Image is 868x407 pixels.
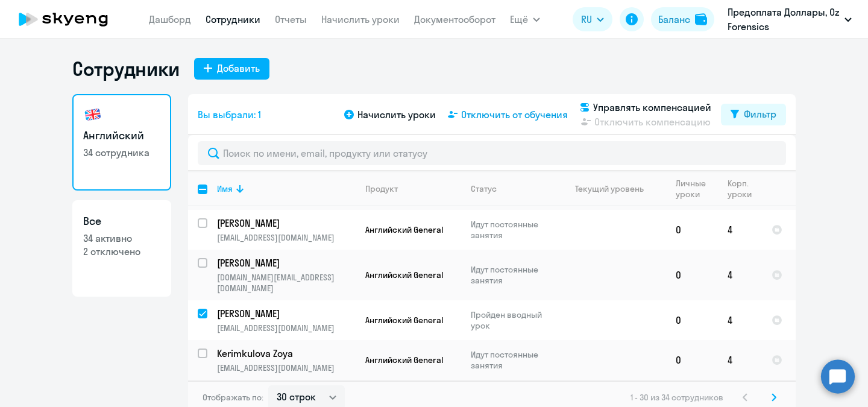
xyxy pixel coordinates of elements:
button: Фильтр [721,104,786,125]
td: 4 [718,340,762,380]
td: 0 [666,340,718,380]
td: 4 [718,210,762,250]
span: RU [581,12,592,27]
div: Добавить [217,61,260,75]
button: Ещё [510,7,540,31]
span: Отключить от обучения [461,107,568,122]
a: Английский34 сотрудника [72,94,171,191]
a: Kerimkulova Zoya [217,347,355,360]
p: [EMAIL_ADDRESS][DOMAIN_NAME] [217,362,355,373]
p: [PERSON_NAME] [217,256,353,270]
p: [PERSON_NAME] [217,307,353,320]
td: 4 [718,300,762,340]
p: Идут постоянные занятия [471,264,553,286]
button: Предоплата Доллары, Oz Forensics [722,5,858,34]
td: 0 [666,210,718,250]
h3: Английский [83,128,160,144]
p: Идут постоянные занятия [471,349,553,371]
button: RU [573,7,612,31]
a: [PERSON_NAME] [217,216,355,230]
h3: Все [83,213,160,229]
span: Английский General [365,315,443,326]
span: Отображать по: [203,392,263,403]
img: balance [695,13,707,25]
button: Балансbalance [651,7,714,31]
p: [EMAIL_ADDRESS][DOMAIN_NAME] [217,232,355,243]
span: Английский General [365,270,443,280]
div: Корп. уроки [728,178,753,200]
p: Kerimkulova Zoya [217,347,353,360]
span: Английский General [365,355,443,365]
div: Личные уроки [676,178,709,200]
p: [PERSON_NAME] [217,216,353,230]
span: Вы выбрали: 1 [198,107,261,122]
div: Фильтр [744,107,776,121]
div: Продукт [365,183,461,194]
button: Добавить [194,58,269,80]
span: Английский General [365,224,443,235]
div: Корп. уроки [728,178,761,200]
input: Поиск по имени, email, продукту или статусу [198,141,786,165]
div: Баланс [658,12,690,27]
p: 34 активно [83,232,160,245]
a: Дашборд [149,13,191,25]
div: Текущий уровень [564,183,665,194]
p: [DOMAIN_NAME][EMAIL_ADDRESS][DOMAIN_NAME] [217,272,355,294]
div: Статус [471,183,497,194]
td: 0 [666,300,718,340]
a: Отчеты [275,13,307,25]
div: Имя [217,183,233,194]
div: Текущий уровень [575,183,644,194]
p: Идут постоянные занятия [471,219,553,241]
p: [EMAIL_ADDRESS][DOMAIN_NAME] [217,323,355,333]
span: Начислить уроки [357,107,436,122]
a: Начислить уроки [321,13,400,25]
a: [PERSON_NAME] [217,307,355,320]
a: Сотрудники [206,13,260,25]
span: Управлять компенсацией [593,100,711,115]
img: english [83,105,102,124]
h1: Сотрудники [72,57,180,81]
span: 1 - 30 из 34 сотрудников [631,392,723,403]
td: 0 [666,250,718,300]
span: Ещё [510,12,528,27]
a: Все34 активно2 отключено [72,200,171,297]
p: 2 отключено [83,245,160,258]
td: 4 [718,250,762,300]
div: Имя [217,183,355,194]
div: Личные уроки [676,178,717,200]
p: Предоплата Доллары, Oz Forensics [728,5,840,34]
a: [PERSON_NAME] [217,256,355,270]
div: Продукт [365,183,398,194]
p: 34 сотрудника [83,146,160,159]
a: Документооборот [414,13,495,25]
div: Статус [471,183,553,194]
p: Пройден вводный урок [471,309,553,331]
